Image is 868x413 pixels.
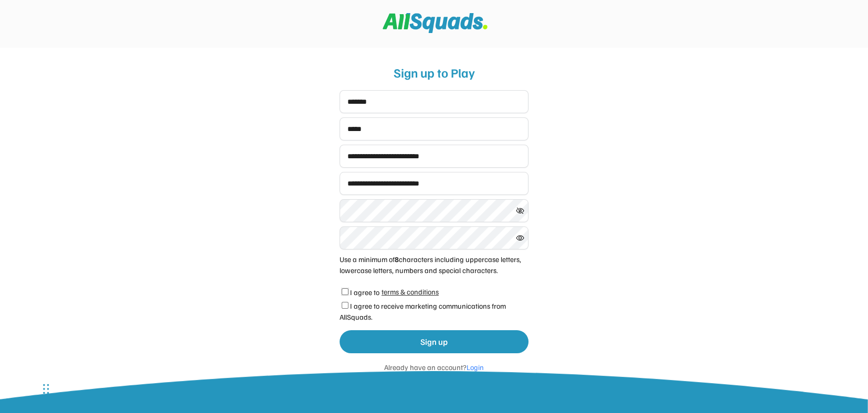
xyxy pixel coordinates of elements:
div: Sign up to Play [340,63,528,82]
div: Use a minimum of characters including uppercase letters, lowercase letters, numbers and special c... [340,254,528,276]
a: terms & conditions [379,284,441,297]
div: Already have an account? [340,362,528,373]
strong: 8 [395,255,399,264]
font: Login [467,363,484,372]
label: I agree to [350,288,379,297]
label: I agree to receive marketing communications from AllSquads. [340,301,506,321]
button: Sign up [340,330,528,353]
img: Squad%20Logo.svg [383,13,488,33]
